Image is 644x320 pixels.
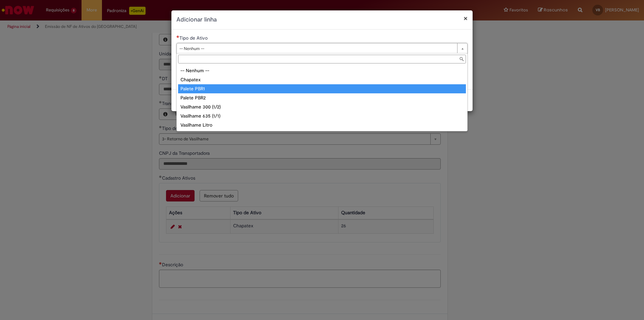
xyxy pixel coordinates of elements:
[178,111,466,121] div: Vasilhame 635 (1/1)
[178,102,466,111] div: Vasilhame 300 (1/2)
[178,66,466,75] div: -- Nenhum --
[178,121,466,130] div: Vasilhame Litro
[178,93,466,102] div: Palete PBR2
[178,84,466,93] div: Palete PBR1
[177,65,467,131] ul: Tipo de Ativo
[178,75,466,84] div: Chapatex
